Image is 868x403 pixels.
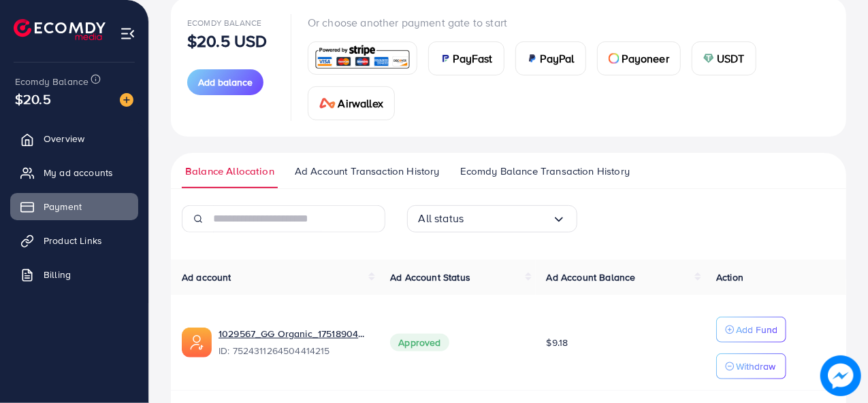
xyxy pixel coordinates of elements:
span: Ecomdy Balance Transaction History [460,164,630,179]
img: card [527,53,538,64]
span: ID: 7524311264504414215 [219,344,368,357]
span: Payment [44,200,82,213]
img: image [820,355,861,396]
img: menu [120,26,135,41]
span: Ad Account Balance [547,270,636,284]
span: Airwallex [338,95,383,111]
p: Or choose another payment gate to start [308,14,830,31]
p: Withdraw [736,358,775,374]
span: All status [419,208,464,229]
span: Payoneer [622,50,669,67]
a: cardAirwallex [308,86,395,120]
span: Ad Account Transaction History [295,164,440,179]
span: $20.5 [15,89,51,109]
button: Add balance [187,69,263,95]
span: My ad accounts [44,166,113,179]
button: Add Fund [716,317,786,343]
span: Ecomdy Balance [15,75,89,88]
a: My ad accounts [10,159,138,186]
span: Add balance [198,75,253,89]
img: card [312,43,413,73]
img: card [609,53,620,64]
span: Product Links [44,234,102,247]
img: card [703,53,714,64]
span: $9.18 [547,336,568,349]
span: Ad account [182,270,231,284]
img: image [120,93,133,107]
a: card [308,41,417,75]
span: Approved [390,334,449,351]
button: Withdraw [716,353,786,379]
img: card [440,53,451,64]
img: card [319,98,336,109]
span: Balance Allocation [185,164,274,179]
a: Product Links [10,227,138,254]
span: Billing [44,268,71,281]
img: ic-ads-acc.e4c84228.svg [182,328,212,357]
span: Ecomdy Balance [187,17,261,29]
a: cardUSDT [692,41,756,75]
a: cardPayFast [428,41,504,75]
span: Ad Account Status [390,270,470,284]
a: Overview [10,125,138,152]
a: 1029567_GG Organic_1751890472216 [219,327,368,340]
span: PayFast [453,50,493,67]
div: <span class='underline'>1029567_GG Organic_1751890472216</span></br>7524311264504414215 [219,327,368,358]
a: cardPayPal [515,41,586,75]
span: PayPal [541,50,575,67]
img: logo [14,19,106,40]
a: cardPayoneer [597,41,681,75]
a: Billing [10,261,138,288]
p: $20.5 USD [187,33,267,49]
div: Search for option [407,205,577,232]
p: Add Fund [736,321,777,338]
span: Action [716,270,743,284]
input: Search for option [464,208,551,229]
span: USDT [717,50,745,67]
span: Overview [44,132,84,145]
a: Payment [10,193,138,220]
